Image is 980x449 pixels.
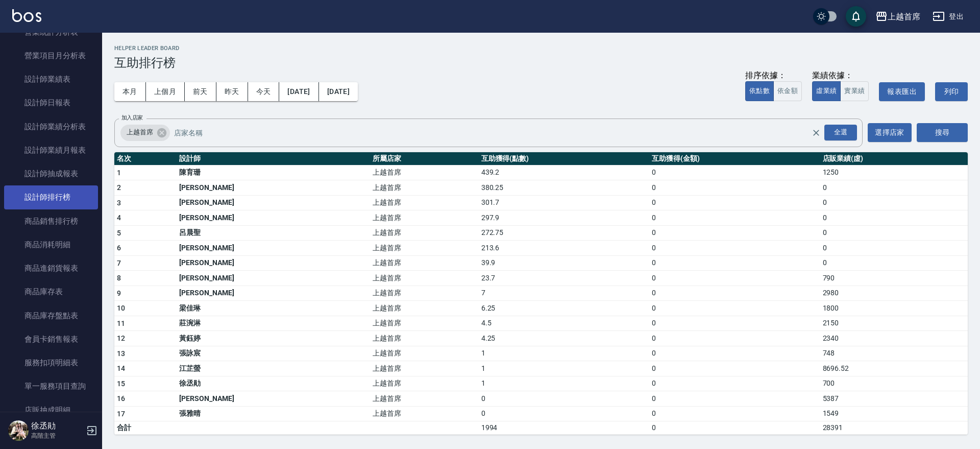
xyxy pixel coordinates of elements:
[120,125,170,141] div: 上越首席
[117,304,126,312] span: 10
[12,9,41,22] img: Logo
[4,280,98,303] a: 商品庫存表
[117,380,126,388] span: 15
[370,376,478,391] td: 上越首席
[370,391,478,407] td: 上越首席
[185,82,216,101] button: 前天
[479,180,649,196] td: 380.25
[117,334,126,342] span: 12
[177,346,370,361] td: 張詠宸
[649,346,820,361] td: 0
[370,316,478,331] td: 上越首席
[370,210,478,226] td: 上越首席
[4,327,98,351] a: 會員卡銷售報表
[479,271,649,286] td: 23.7
[370,271,478,286] td: 上越首席
[479,195,649,210] td: 301.7
[121,114,143,122] label: 加入店家
[177,376,370,391] td: 徐丞勛
[370,152,478,166] th: 所屬店家
[928,7,968,26] button: 登出
[820,210,968,226] td: 0
[117,394,126,403] span: 16
[117,214,121,222] span: 4
[31,431,83,440] p: 高階主管
[4,398,98,422] a: 店販抽成明細
[370,406,478,421] td: 上越首席
[177,241,370,256] td: [PERSON_NAME]
[820,391,968,407] td: 5387
[117,364,126,372] span: 14
[177,152,370,166] th: 設計師
[479,241,649,256] td: 213.6
[809,126,823,140] button: Clear
[820,271,968,286] td: 790
[649,271,820,286] td: 0
[177,286,370,301] td: [PERSON_NAME]
[370,165,478,180] td: 上越首席
[177,301,370,316] td: 梁佳琳
[479,225,649,241] td: 272.75
[117,169,121,177] span: 1
[4,162,98,185] a: 設計師抽成報表
[649,331,820,346] td: 0
[479,421,649,435] td: 1994
[649,180,820,196] td: 0
[370,301,478,316] td: 上越首席
[117,349,126,358] span: 13
[117,274,121,282] span: 8
[840,81,869,101] button: 實業績
[370,195,478,210] td: 上越首席
[177,255,370,271] td: [PERSON_NAME]
[171,124,829,141] input: 店家名稱
[822,123,859,143] button: Open
[117,199,121,207] span: 3
[177,361,370,376] td: 江芷螢
[649,301,820,316] td: 0
[820,421,968,435] td: 28391
[871,6,924,27] button: 上越首席
[649,391,820,407] td: 0
[177,391,370,407] td: [PERSON_NAME]
[114,152,968,435] table: a dense table
[479,286,649,301] td: 7
[4,351,98,374] a: 服務扣項明細表
[177,210,370,226] td: [PERSON_NAME]
[824,125,857,140] div: 全選
[820,152,968,166] th: 店販業績(虛)
[117,244,121,252] span: 6
[4,209,98,233] a: 商品銷售排行榜
[117,259,121,267] span: 7
[479,391,649,407] td: 0
[117,183,121,192] span: 2
[479,376,649,391] td: 1
[479,301,649,316] td: 6.25
[117,229,121,237] span: 5
[117,289,121,297] span: 9
[820,180,968,196] td: 0
[120,127,159,137] span: 上越首席
[4,233,98,256] a: 商品消耗明細
[888,10,920,23] div: 上越首席
[8,420,29,441] img: Person
[177,406,370,421] td: 張雅晴
[812,81,841,101] button: 虛業績
[4,304,98,327] a: 商品庫存盤點表
[820,286,968,301] td: 2980
[868,123,912,142] button: 選擇店家
[4,44,98,67] a: 營業項目月分析表
[649,255,820,271] td: 0
[370,331,478,346] td: 上越首席
[773,81,802,101] button: 依金額
[177,225,370,241] td: 呂晨聖
[820,301,968,316] td: 1800
[31,421,83,431] h5: 徐丞勛
[917,123,968,142] button: 搜尋
[370,255,478,271] td: 上越首席
[820,225,968,241] td: 0
[4,256,98,280] a: 商品進銷貨報表
[479,406,649,421] td: 0
[370,346,478,361] td: 上越首席
[820,376,968,391] td: 700
[745,81,774,101] button: 依點數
